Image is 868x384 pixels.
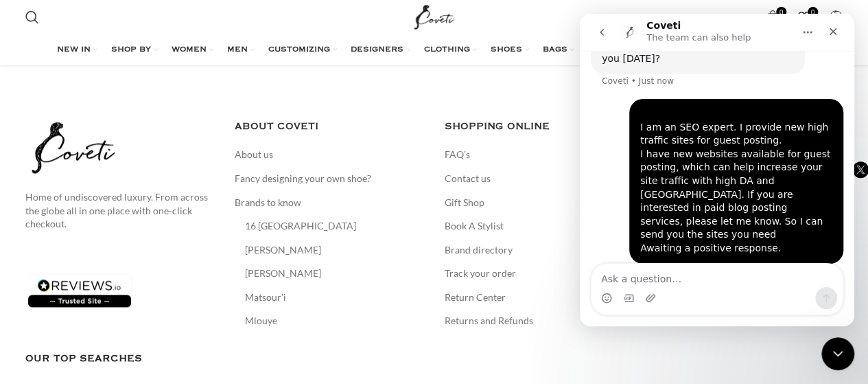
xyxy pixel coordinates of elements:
[543,36,574,64] a: BAGS
[245,291,288,304] a: Matsour’i
[491,45,522,56] span: SHOES
[424,45,470,56] span: CLOTHING
[351,36,410,64] a: DESIGNERS
[445,267,517,280] a: Track your order
[790,3,819,31] div: My Wishlist
[235,119,424,134] h5: ABOUT COVETI
[19,3,46,31] a: Search
[111,36,158,64] a: SHOP BY
[776,7,786,17] span: 0
[25,272,134,310] img: reviews-trust-logo-2.png
[245,243,322,257] a: [PERSON_NAME]
[235,172,373,185] a: Fancy designing your own shoe?
[445,148,471,161] a: FAQ’s
[445,243,514,257] a: Brand directory
[19,36,850,64] div: Main navigation
[543,45,567,56] span: BAGS
[25,190,215,231] p: Home of undiscovered luxury. From across the globe all in one place with one-click checkout.
[245,314,279,328] a: Mlouye
[245,267,322,280] a: [PERSON_NAME]
[445,219,505,233] a: Book A Stylist
[759,3,787,31] a: 0
[172,36,213,64] a: WOMEN
[235,196,303,210] a: Brands to know
[491,36,529,64] a: SHOES
[411,10,457,22] a: Site logo
[111,45,151,56] span: SHOP BY
[25,351,215,366] h3: Our Top Searches
[351,45,403,56] span: DESIGNERS
[790,3,819,31] a: 0
[808,7,818,17] span: 0
[580,14,854,326] iframe: Intercom live chat
[227,36,255,64] a: MEN
[57,36,97,64] a: NEW IN
[445,196,486,210] a: Gift Shop
[172,45,207,56] span: WOMEN
[235,148,274,161] a: About us
[25,119,121,177] img: coveti-black-logo_ueqiqk.png
[821,337,854,370] iframe: Intercom live chat
[445,172,492,185] a: Contact us
[268,36,337,64] a: CUSTOMIZING
[424,36,477,64] a: CLOTHING
[445,314,535,328] a: Returns and Refunds
[445,119,564,134] h5: SHOPPING ONLINE
[245,219,357,233] a: 16 [GEOGRAPHIC_DATA]
[445,291,507,304] a: Return Center
[57,45,91,56] span: NEW IN
[268,45,330,56] span: CUSTOMIZING
[227,45,248,56] span: MEN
